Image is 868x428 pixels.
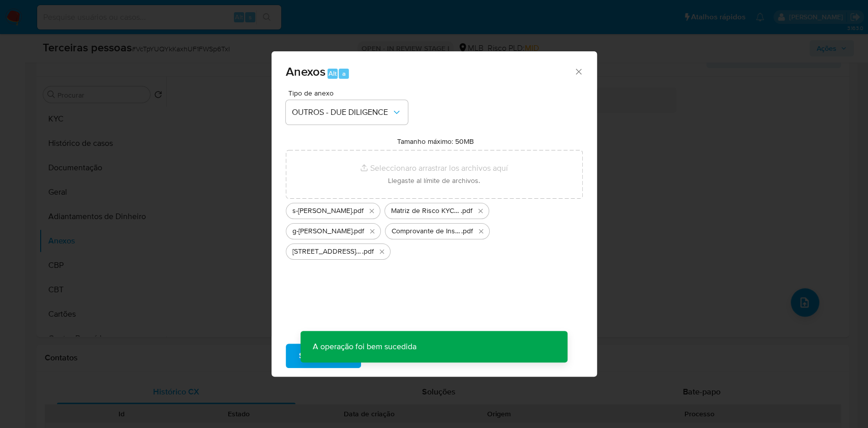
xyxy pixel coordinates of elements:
span: [STREET_ADDRESS] Eng. [PERSON_NAME] - Google Maps [292,247,362,257]
span: Tipo de anexo [288,89,410,97]
button: OUTROS - DUE DILIGENCE [286,100,408,125]
p: A operação foi bem sucedida [301,331,429,362]
span: Matriz de Risco KYC - [PERSON_NAME].xlsx - Planilhas Google [391,206,461,216]
span: Subir arquivo [299,345,348,367]
button: Eliminar Matriz de Risco KYC - DILMA LUCILAINE DOS SANTOS PINTO DA SILVA.xlsx - Planilhas Google.pdf [474,205,487,217]
span: .pdf [461,206,472,216]
span: Comprovante de Inscrição e de Situação Cadastral [392,226,461,236]
span: Alt [328,69,337,78]
button: Eliminar g-DILMA LUCILAINE DOS SANTOS PINTO DA SILVA.pdf [366,225,378,237]
button: Cerrar [574,67,583,76]
span: Cancelar [378,345,411,367]
ul: Archivos seleccionados [286,199,583,260]
span: .pdf [352,206,364,216]
span: .pdf [362,247,374,257]
span: .pdf [461,226,473,236]
button: Eliminar 606 Av. Eng. Amélio Carvalho Baís - Google Maps.pdf [376,246,388,258]
span: g-[PERSON_NAME] [292,226,352,236]
label: Tamanho máximo: 50MB [397,137,474,146]
button: Eliminar Comprovante de Inscrição e de Situação Cadastral.pdf [475,225,487,237]
span: s-[PERSON_NAME] [292,206,352,216]
span: Anexos [286,63,325,80]
span: OUTROS - DUE DILIGENCE [292,107,392,117]
span: a [342,69,346,78]
span: .pdf [352,226,364,236]
button: Eliminar s-DILMA LUCILAINE DOS SANTOS PINTO DA SILVA.pdf [366,205,378,217]
button: Subir arquivo [286,344,361,368]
